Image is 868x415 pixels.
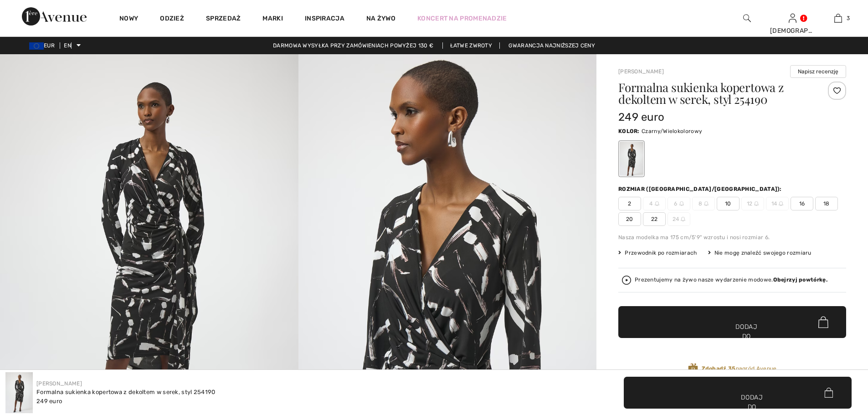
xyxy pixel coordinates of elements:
font: Kolor: [618,128,640,134]
font: 18 [823,200,830,207]
div: Czarny/Wielokolorowy [620,142,643,176]
img: ring-m.svg [679,201,684,206]
font: Nie mogę znaleźć swojego rozmiaru [714,250,812,256]
img: wyszukaj na stronie internetowej [743,13,751,24]
font: Koncert na promenadzie [417,15,507,22]
font: Prezentujemy na żywo nasze wydarzenie modowe. [635,277,773,283]
img: Bag.svg [824,388,833,398]
img: Nagrody Avenue [688,363,698,375]
font: Formalna sukienka kopertowa z dekoltem w serek, styl 254190 [36,389,216,395]
a: Koncert na promenadzie [417,14,507,23]
font: EN [64,42,71,49]
a: Zalogować się [789,14,796,22]
font: 4 [649,200,652,207]
a: [PERSON_NAME] [36,380,82,387]
font: Nasza modelka ma 175 cm/5'9" wzrostu i nosi rozmiar 6. [618,234,770,241]
img: ring-m.svg [704,201,709,206]
font: Gwarancja najniższej ceny [508,42,595,49]
font: Napisz recenzję [798,68,838,75]
font: 14 [771,200,777,207]
img: Moje informacje [789,13,796,24]
font: Marki [262,15,283,22]
img: ring-m.svg [681,217,685,221]
a: Marki [262,15,283,24]
img: ring-m.svg [754,201,759,206]
img: Obejrzyj powtórkę [622,276,631,285]
img: Aleja 1ère [22,7,87,26]
font: Łatwe zwroty [450,42,493,49]
font: 249 euro [618,111,664,123]
font: 8 [699,200,702,207]
font: Sprzedaż [206,15,241,22]
font: Przewodnik po rozmiarach [625,250,697,256]
img: Formalna sukienka kopertowa z dekoltem w serek, styl 254190 [5,372,33,413]
font: Czarny/Wielokolorowy [642,128,702,134]
font: Dodaj do koszyka [732,322,761,351]
font: 3 [847,15,850,21]
font: 24 [673,216,679,222]
img: ring-m.svg [779,201,783,206]
iframe: Otwiera widżet, w którym można znaleźć więcej informacji [802,347,859,369]
img: ring-m.svg [655,201,659,206]
font: Darmowa wysyłka przy zamówieniach powyżej 130 € [273,42,433,49]
font: Odzież [160,15,184,22]
font: Rozmiar ([GEOGRAPHIC_DATA]/[GEOGRAPHIC_DATA]): [618,186,782,192]
a: Odzież [160,15,184,24]
a: Łatwe zwroty [442,42,500,49]
font: Obejrzyj powtórkę. [773,277,827,283]
font: Na żywo [366,15,395,22]
font: 22 [651,216,658,222]
font: 10 [725,200,731,207]
a: 3 [816,13,860,24]
font: 6 [674,200,677,207]
font: 249 euro [36,398,62,405]
a: [PERSON_NAME] [618,68,664,75]
font: Inspiracja [305,15,344,22]
img: Bag.svg [818,316,828,328]
img: Euro [29,42,44,50]
font: [DEMOGRAPHIC_DATA] [770,27,842,35]
font: Zdobądź 35 [702,365,736,372]
font: Formalna sukienka kopertowa z dekoltem w serek, styl 254190 [618,79,784,107]
a: Darmowa wysyłka przy zamówieniach powyżej 130 € [266,42,441,49]
button: Napisz recenzję [790,65,846,78]
a: Nowy [119,15,138,24]
font: nagród Avenue [736,365,777,372]
a: Sprzedaż [206,15,241,24]
font: 16 [799,200,805,207]
font: Nowy [119,15,138,22]
img: Moja torba [834,13,842,24]
font: 2 [628,200,631,207]
a: Gwarancja najniższej ceny [501,42,602,49]
font: EUR [44,42,55,49]
font: 12 [747,200,753,207]
a: Na żywo [366,14,395,23]
font: 20 [626,216,633,222]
